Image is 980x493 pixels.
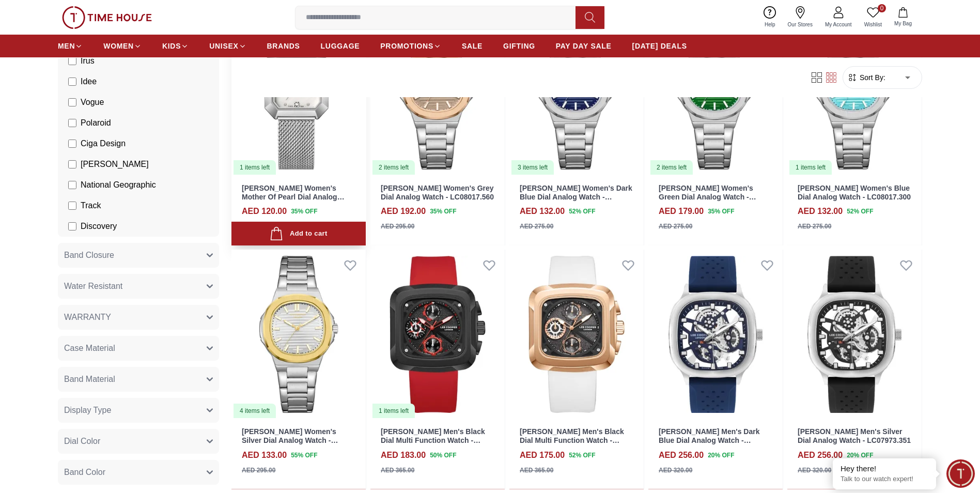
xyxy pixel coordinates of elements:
[708,451,734,460] span: 20 % OFF
[659,222,692,231] div: AED 275.00
[58,367,219,392] button: Band Material
[798,466,831,475] div: AED 320.00
[758,4,782,30] a: Help
[789,160,832,175] div: 1 items left
[81,158,149,171] span: [PERSON_NAME]
[68,119,76,127] input: Polaroid
[569,451,595,460] span: 52 % OFF
[209,37,246,55] a: UNISEX
[847,451,873,460] span: 20 % OFF
[58,41,75,51] span: MEN
[381,184,494,201] a: [PERSON_NAME] Women's Grey Dial Analog Watch - LC08017.560
[632,37,687,55] a: [DATE] DEALS
[58,37,83,55] a: MEN
[659,427,759,453] a: [PERSON_NAME] Men's Dark Blue Dial Analog Watch - LC07973.399
[68,98,76,106] input: Vogue
[648,250,783,419] img: Lee Cooper Men's Dark Blue Dial Analog Watch - LC07973.399
[372,160,415,175] div: 2 items left
[380,37,441,55] a: PROMOTIONS
[242,427,338,453] a: [PERSON_NAME] Women's Silver Dial Analog Watch - LC08017.230
[234,404,276,418] div: 4 items left
[68,181,76,189] input: National Geographic
[659,184,756,210] a: [PERSON_NAME] Women's Green Dial Analog Watch - LC08017.370
[760,21,780,28] span: Help
[68,202,76,210] input: Track
[231,222,366,246] button: Add to cart
[81,220,117,233] span: Discovery
[64,404,111,417] span: Display Type
[462,41,483,51] span: SALE
[798,449,843,461] h4: AED 256.00
[64,311,111,323] span: WARRANTY
[659,466,692,475] div: AED 320.00
[632,41,687,51] span: [DATE] DEALS
[58,305,219,330] button: WARRANTY
[659,205,704,218] h4: AED 179.00
[58,274,219,299] button: Water Resistant
[81,55,95,67] span: Irus
[556,41,612,51] span: PAY DAY SALE
[841,475,928,484] p: Talk to our watch expert!
[64,373,115,386] span: Band Material
[162,41,181,51] span: KIDS
[81,75,97,88] span: Idee
[291,451,317,460] span: 55 % OFF
[430,207,456,216] span: 35 % OFF
[784,21,817,28] span: Our Stores
[370,250,505,419] a: Lee Cooper Men's Black Dial Multi Function Watch - LC08012.6581 items left
[462,37,483,55] a: SALE
[381,449,426,461] h4: AED 183.00
[878,4,886,12] span: 0
[270,227,327,241] div: Add to cart
[64,435,100,448] span: Dial Color
[58,243,219,268] button: Band Closure
[381,427,485,453] a: [PERSON_NAME] Men's Black Dial Multi Function Watch - LC08012.658
[231,250,366,419] img: Lee Cooper Women's Silver Dial Analog Watch - LC08017.230
[520,222,553,231] div: AED 275.00
[787,250,922,419] img: Lee Cooper Men's Silver Dial Analog Watch - LC07973.351
[798,205,843,218] h4: AED 132.00
[62,6,152,29] img: ...
[946,459,975,488] div: Chat Widget
[68,140,76,148] input: Ciga Design
[509,250,644,419] a: Lee Cooper Men's Black Dial Multi Function Watch - LC08012.453
[370,250,505,419] img: Lee Cooper Men's Black Dial Multi Function Watch - LC08012.658
[381,222,414,231] div: AED 295.00
[103,37,142,55] a: WOMEN
[103,41,134,51] span: WOMEN
[503,41,535,51] span: GIFTING
[888,5,918,29] button: My Bag
[81,137,126,150] span: Ciga Design
[64,466,105,479] span: Band Color
[381,205,426,218] h4: AED 192.00
[380,41,433,51] span: PROMOTIONS
[520,466,553,475] div: AED 365.00
[291,207,317,216] span: 35 % OFF
[798,184,911,201] a: [PERSON_NAME] Women's Blue Dial Analog Watch - LC08017.300
[321,41,360,51] span: LUGGAGE
[821,21,856,28] span: My Account
[64,342,115,355] span: Case Material
[81,199,101,212] span: Track
[860,21,886,28] span: Wishlist
[242,205,287,218] h4: AED 120.00
[58,336,219,361] button: Case Material
[58,398,219,423] button: Display Type
[242,466,275,475] div: AED 295.00
[520,427,624,453] a: [PERSON_NAME] Men's Black Dial Multi Function Watch - LC08012.453
[81,96,104,109] span: Vogue
[841,464,928,474] div: Hey there!
[68,57,76,65] input: Irus
[209,41,238,51] span: UNISEX
[64,280,122,292] span: Water Resistant
[847,72,885,83] button: Sort By:
[798,427,911,444] a: [PERSON_NAME] Men's Silver Dial Analog Watch - LC07973.351
[858,4,888,30] a: 0Wishlist
[782,4,819,30] a: Our Stores
[58,460,219,485] button: Band Color
[503,37,535,55] a: GIFTING
[64,249,114,261] span: Band Closure
[381,466,414,475] div: AED 365.00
